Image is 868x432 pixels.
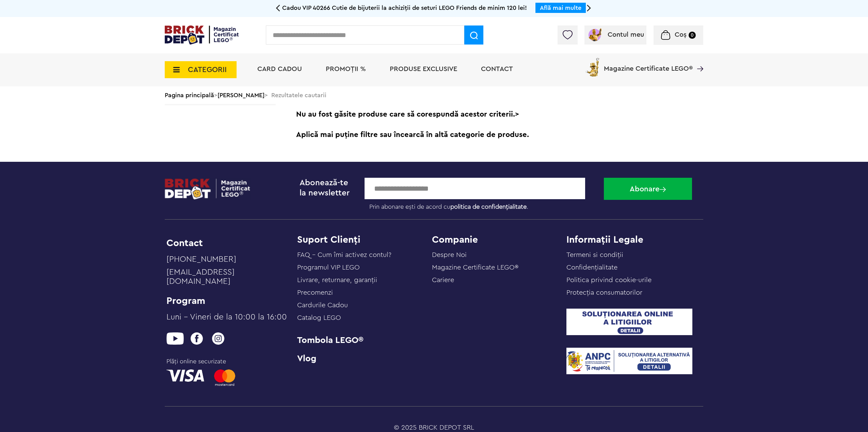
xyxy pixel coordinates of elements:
[675,31,687,38] span: Coș
[432,252,467,258] a: Despre Noi
[297,289,333,296] a: Precomenzi
[165,178,251,200] img: footerlogo
[481,66,513,72] a: Contact
[214,369,235,386] img: mastercard
[365,199,599,211] label: Prin abonare ești de acord cu .
[297,336,432,345] a: Tombola LEGO®
[689,32,696,39] small: 0
[297,252,391,258] a: FAQ - Cum îmi activez contul?
[297,277,377,283] a: Livrare, returnare, garanţii
[566,252,623,258] a: Termeni si condiții
[604,178,692,200] button: Abonare
[166,332,184,345] img: youtube
[166,369,204,382] img: visa
[218,92,264,98] a: [PERSON_NAME]
[566,348,692,374] img: ANPC
[432,277,454,283] a: Cariere
[209,332,227,345] img: instagram
[432,264,518,271] a: Magazine Certificate LEGO®
[166,238,289,248] li: Contact
[166,357,283,366] span: Plăți online securizate
[297,235,432,244] h4: Suport Clienți
[165,92,214,98] a: Pagina principală
[166,313,289,326] a: Luni – Vineri de la 10:00 la 16:00
[326,66,366,72] a: PROMOȚII %
[587,31,644,38] a: Contul meu
[297,314,341,321] a: Catalog LEGO
[608,31,644,38] span: Contul meu
[566,264,617,271] a: Confidențialitate
[282,5,527,11] span: Cadou VIP 40266 Cutie de bijuterii la achiziții de seturi LEGO Friends de minim 120 lei!
[566,309,692,335] img: SOL
[297,355,432,362] a: Vlog
[290,104,703,124] span: Nu au fost găsite produse care să corespundă acestor criterii.>
[297,302,348,309] a: Cardurile Cadou
[566,289,642,296] a: Protecţia consumatorilor
[693,56,703,63] a: Magazine Certificate LEGO®
[257,66,302,72] a: Card Cadou
[660,187,666,192] img: Abonare
[166,296,289,306] li: Program
[300,179,350,197] span: Abonează-te la newsletter
[432,235,567,244] h4: Companie
[165,86,703,104] div: > > Rezultatele cautarii
[188,332,205,345] img: facebook
[604,56,693,72] span: Magazine Certificate LEGO®
[188,66,227,73] span: CATEGORII
[566,235,701,244] h4: Informații Legale
[566,277,652,283] a: Politica privind cookie-urile
[297,264,360,271] a: Programul VIP LEGO
[450,204,527,210] a: politica de confidențialitate
[166,268,289,290] a: [EMAIL_ADDRESS][DOMAIN_NAME]
[390,66,457,72] a: Produse exclusive
[290,124,703,145] span: Aplică mai puține filtre sau încearcă în altă categorie de produse.
[166,255,289,268] a: [PHONE_NUMBER]
[540,5,581,11] a: Află mai multe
